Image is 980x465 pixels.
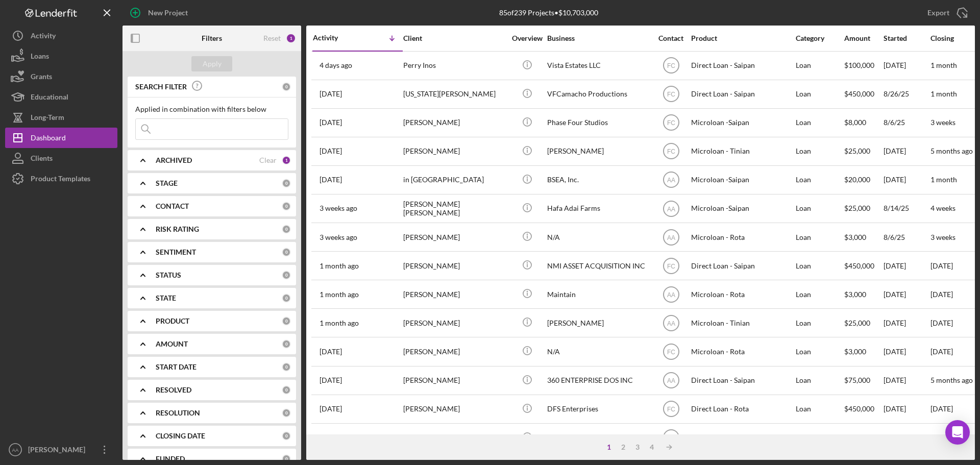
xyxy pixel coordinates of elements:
[547,34,649,42] div: Business
[403,52,505,79] div: Perry Inos
[203,56,222,71] div: Apply
[156,225,199,233] b: RISK RATING
[691,338,793,365] div: Microloan - Rota
[5,168,117,189] button: Product Templates
[122,3,198,23] button: New Project
[403,166,505,193] div: in [GEOGRAPHIC_DATA]
[31,46,49,69] div: Loans
[156,432,205,440] b: CLOSING DATE
[156,340,188,348] b: AMOUNT
[844,195,883,222] div: $25,000
[403,338,505,365] div: [PERSON_NAME]
[202,34,222,42] b: Filters
[930,118,955,127] time: 3 weeks
[796,367,843,394] div: Loan
[31,148,53,171] div: Clients
[282,156,291,165] div: 1
[844,252,883,279] div: $450,000
[320,61,352,69] time: 2025-08-29 00:55
[156,179,178,187] b: STAGE
[403,309,505,336] div: [PERSON_NAME]
[135,83,187,91] b: SEARCH FILTER
[31,168,90,191] div: Product Templates
[282,408,291,418] div: 0
[5,26,117,46] button: Activity
[844,81,883,108] div: $450,000
[930,261,953,270] time: [DATE]
[691,309,793,336] div: Microloan - Tinian
[156,386,191,394] b: RESOLVED
[930,404,953,413] time: [DATE]
[844,109,883,136] div: $8,000
[844,367,883,394] div: $75,000
[844,338,883,365] div: $3,000
[796,195,843,222] div: Loan
[5,148,117,168] button: Clients
[844,138,883,165] div: $25,000
[667,262,675,270] text: FC
[691,138,793,165] div: Microloan - Tinian
[320,405,342,413] time: 2025-07-03 00:59
[547,424,649,451] div: [PERSON_NAME]
[616,443,630,451] div: 2
[282,225,291,234] div: 0
[313,34,358,42] div: Activity
[156,363,197,371] b: START DATE
[403,138,505,165] div: [PERSON_NAME]
[31,128,66,151] div: Dashboard
[403,424,505,451] div: [PERSON_NAME]
[796,281,843,308] div: Loan
[667,148,675,155] text: FC
[282,271,291,280] div: 0
[547,252,649,279] div: NMI ASSET ACQUISITION INC
[844,224,883,251] div: $3,000
[156,409,200,417] b: RESOLUTION
[320,290,359,299] time: 2025-07-25 02:15
[547,81,649,108] div: VFCamacho Productions
[191,56,232,71] button: Apply
[31,26,56,48] div: Activity
[796,309,843,336] div: Loan
[282,339,291,349] div: 0
[667,91,675,98] text: FC
[403,195,505,222] div: [PERSON_NAME] [PERSON_NAME]
[547,109,649,136] div: Phase Four Studios
[320,348,342,356] time: 2025-07-08 03:09
[884,252,929,279] div: [DATE]
[884,109,929,136] div: 8/6/25
[796,338,843,365] div: Loan
[667,205,675,212] text: AA
[930,175,957,184] time: 1 month
[796,81,843,108] div: Loan
[156,271,181,279] b: STATUS
[547,52,649,79] div: Vista Estates LLC
[5,66,117,87] button: Grants
[547,367,649,394] div: 360 ENTERPRISE DOS INC
[796,424,843,451] div: Loan
[263,34,281,42] div: Reset
[884,396,929,423] div: [DATE]
[691,281,793,308] div: Microloan - Rota
[282,179,291,188] div: 0
[403,281,505,308] div: [PERSON_NAME]
[691,166,793,193] div: Microloan -Saipan
[320,376,342,384] time: 2025-07-04 07:50
[796,138,843,165] div: Loan
[156,156,192,164] b: ARCHIVED
[667,434,675,442] text: FC
[31,87,68,110] div: Educational
[667,119,675,127] text: FC
[320,204,357,212] time: 2025-08-14 05:40
[547,138,649,165] div: [PERSON_NAME]
[508,34,546,42] div: Overview
[796,34,843,42] div: Category
[547,338,649,365] div: N/A
[884,195,929,222] div: 8/14/25
[691,195,793,222] div: Microloan -Saipan
[5,128,117,148] button: Dashboard
[884,81,929,108] div: 8/26/25
[12,447,19,453] text: AA
[282,82,291,91] div: 0
[645,443,659,451] div: 4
